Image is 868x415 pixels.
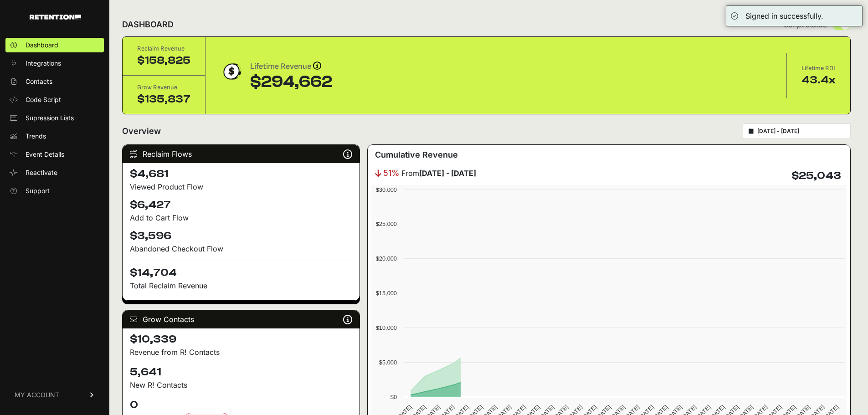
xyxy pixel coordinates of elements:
[250,60,332,73] div: Lifetime Revenue
[130,198,352,212] h4: $6,427
[130,398,352,412] h4: 0
[5,74,104,89] a: Contacts
[130,181,352,192] div: Viewed Product Flow
[5,184,104,198] a: Support
[5,147,104,162] a: Event Details
[801,64,836,73] div: Lifetime ROI
[130,332,352,347] h4: $10,339
[30,15,81,20] img: Retention.com
[130,280,352,291] p: Total Reclaim Revenue
[123,310,360,328] div: Grow Contacts
[130,243,352,254] div: Abandoned Checkout Flow
[122,125,161,138] h2: Overview
[376,324,397,331] text: $10,000
[745,10,823,21] div: Signed in successfully.
[130,167,352,181] h4: $4,681
[137,92,190,107] div: $135,837
[130,260,352,280] h4: $14,704
[130,347,352,358] p: Revenue from R! Contacts
[137,83,190,92] div: Grow Revenue
[5,56,104,71] a: Integrations
[130,365,352,379] h4: 5,641
[5,165,104,180] a: Reactivate
[383,167,400,179] span: 51%
[26,168,57,177] span: Reactivate
[5,38,104,52] a: Dashboard
[26,186,50,195] span: Support
[130,229,352,243] h4: $3,596
[122,18,174,31] h2: DASHBOARD
[376,255,397,262] text: $20,000
[791,169,841,183] h4: $25,043
[376,186,397,193] text: $30,000
[250,73,332,91] div: $294,662
[801,73,836,87] div: 43.4x
[26,95,61,104] span: Code Script
[375,149,458,161] h3: Cumulative Revenue
[401,168,476,179] span: From
[15,390,59,400] span: MY ACCOUNT
[137,53,190,68] div: $158,825
[26,59,61,68] span: Integrations
[379,359,397,366] text: $5,000
[5,381,104,409] a: MY ACCOUNT
[376,290,397,297] text: $15,000
[5,129,104,143] a: Trends
[26,132,46,141] span: Trends
[390,394,397,400] text: $0
[26,150,64,159] span: Event Details
[26,41,58,50] span: Dashboard
[26,77,52,86] span: Contacts
[26,113,74,123] span: Supression Lists
[5,92,104,107] a: Code Script
[376,220,397,227] text: $25,000
[130,379,352,390] p: New R! Contacts
[5,111,104,125] a: Supression Lists
[419,169,476,178] strong: [DATE] - [DATE]
[220,60,243,83] img: dollar-coin-05c43ed7efb7bc0c12610022525b4bbbb207c7efeef5aecc26f025e68dcafac9.png
[130,212,352,223] div: Add to Cart Flow
[123,145,360,163] div: Reclaim Flows
[137,44,190,53] div: Reclaim Revenue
